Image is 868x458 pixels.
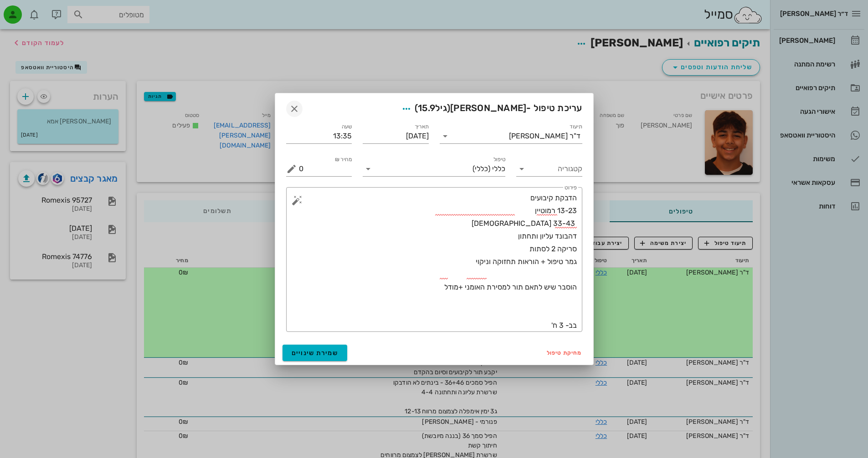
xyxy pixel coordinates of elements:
div: ד"ר [PERSON_NAME] [509,132,580,140]
span: מחיקת טיפול [547,350,582,356]
label: פירוט [565,184,577,191]
div: תיעודד"ר [PERSON_NAME] [440,129,582,143]
span: (גיל ) [415,102,450,113]
label: תיעוד [570,123,582,130]
span: (כללי) [473,165,490,173]
span: שמירת שינויים [292,349,339,357]
span: עריכת טיפול - [398,101,582,117]
button: מחיקת טיפול [543,346,586,359]
span: כללי [492,165,505,173]
span: 15.9 [418,102,435,113]
button: מחיר ₪ appended action [286,163,297,174]
span: [PERSON_NAME] [450,102,526,113]
button: שמירת שינויים [282,345,348,361]
label: מחיר ₪ [335,156,352,163]
label: שעה [342,123,352,130]
label: תאריך [414,123,429,130]
label: טיפול [493,156,505,163]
